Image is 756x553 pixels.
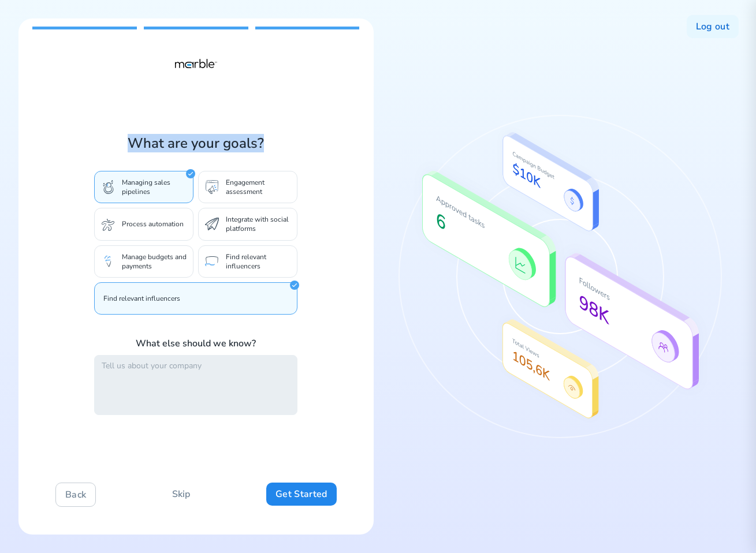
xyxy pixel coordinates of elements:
p: Engagement assessment [226,178,291,196]
p: Integrate with social platforms [226,215,291,233]
p: Managing sales pipelines [122,178,187,196]
p: Manage budgets and payments [122,252,187,271]
p: Find relevant influencers [103,294,180,303]
p: What else should we know? [94,338,297,350]
button: Log out [687,15,739,38]
h1: What are your goals? [94,134,297,152]
button: Get Started [266,483,336,506]
p: Process automation [122,219,184,229]
button: Skip [163,483,200,506]
p: Find relevant influencers [226,252,291,271]
button: Back [55,483,96,507]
